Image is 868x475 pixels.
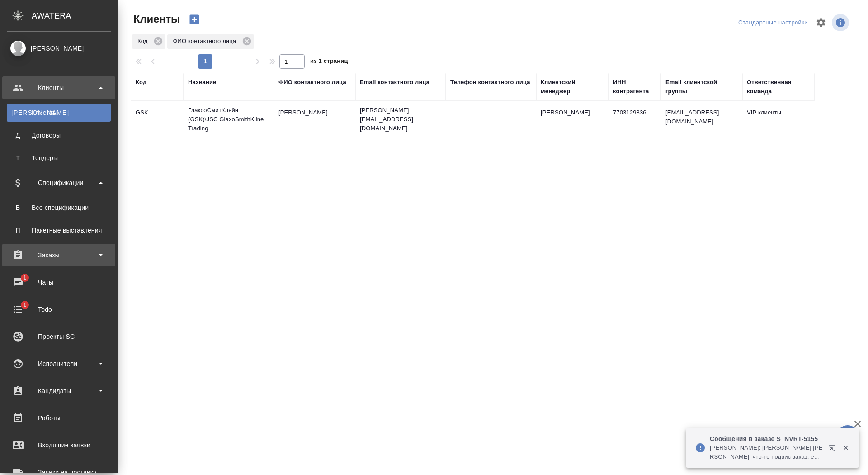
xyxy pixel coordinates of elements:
[184,101,274,138] td: ГлаксоСмитКляйн (GSK)\JSC GlaxoSmithKline Trading
[2,271,115,294] a: 1Чаты
[7,43,111,53] div: [PERSON_NAME]
[661,104,742,135] td: [EMAIL_ADDRESS][DOMAIN_NAME]
[7,303,111,316] div: Todo
[2,407,115,429] a: Работы
[184,12,205,27] button: Создать
[11,226,106,235] div: Пакетные выставления
[836,444,855,452] button: Закрыть
[18,300,32,309] span: 1
[360,106,441,133] p: [PERSON_NAME][EMAIL_ADDRESS][DOMAIN_NAME]
[7,275,111,289] div: Чаты
[7,357,111,370] div: Исполнители
[32,7,118,25] div: AWATERA
[823,439,845,461] button: Открыть в новой вкладке
[131,104,184,135] td: GSK
[131,12,180,26] span: Клиенты
[310,56,348,69] span: из 1 страниц
[665,78,738,96] div: Email клиентской группы
[7,126,111,144] a: ДДоговоры
[613,78,656,96] div: ИНН контрагента
[541,78,604,96] div: Клиентский менеджер
[7,199,111,217] a: ВВсе спецификации
[7,149,111,167] a: ТТендеры
[736,16,810,30] div: split button
[810,12,832,33] span: Настроить таблицу
[18,273,32,282] span: 1
[2,325,115,348] a: Проекты SC
[710,443,823,461] p: [PERSON_NAME]: [PERSON_NAME] [PERSON_NAME], что-то подвис заказ, еще не было согласования?
[274,104,355,135] td: [PERSON_NAME]
[136,78,146,87] div: Код
[7,330,111,343] div: Проекты SC
[188,78,216,87] div: Название
[7,221,111,239] a: ППакетные выставления
[7,176,111,190] div: Спецификации
[11,153,106,162] div: Тендеры
[7,248,111,262] div: Заказы
[173,37,239,46] p: ФИО контактного лица
[11,131,106,140] div: Договоры
[536,104,609,135] td: [PERSON_NAME]
[609,104,661,135] td: 7703129836
[11,108,106,117] div: Клиенты
[11,203,106,212] div: Все спецификации
[450,78,530,87] div: Телефон контактного лица
[7,438,111,452] div: Входящие заявки
[278,78,346,87] div: ФИО контактного лица
[137,37,151,46] p: Код
[742,104,815,135] td: VIP клиенты
[167,34,254,49] div: ФИО контактного лица
[7,104,111,122] a: [PERSON_NAME]Клиенты
[832,14,851,31] span: Посмотреть информацию
[2,434,115,456] a: Входящие заявки
[360,78,429,87] div: Email контактного лица
[7,384,111,398] div: Кандидаты
[747,78,810,96] div: Ответственная команда
[132,34,165,49] div: Код
[7,411,111,425] div: Работы
[7,81,111,95] div: Клиенты
[710,434,823,443] p: Сообщения в заказе S_NVRT-5155
[2,298,115,321] a: 1Todo
[836,425,859,448] button: 🙏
